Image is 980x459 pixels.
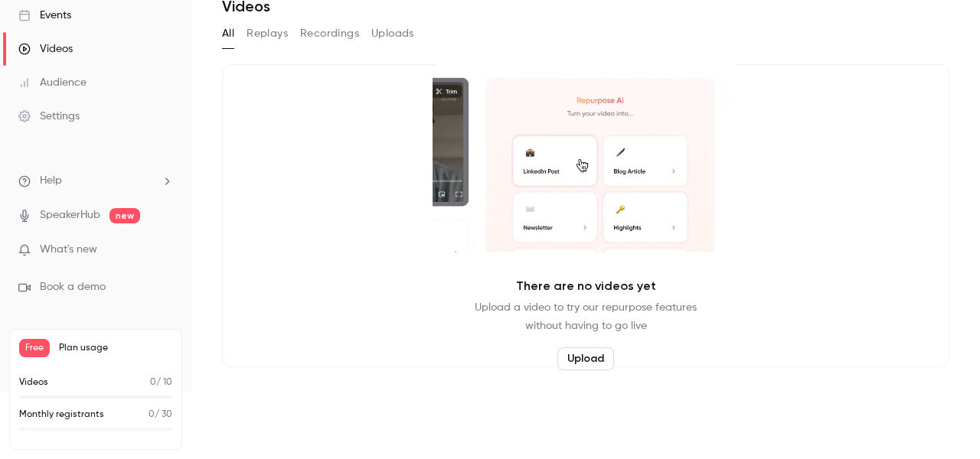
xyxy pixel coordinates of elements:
[40,173,62,189] span: Help
[557,347,614,370] button: Upload
[40,242,97,258] span: What's new
[19,408,104,422] p: Monthly registrants
[516,277,656,295] p: There are no videos yet
[150,378,156,387] span: 0
[475,298,697,335] p: Upload a video to try our repurpose features without having to go live
[149,410,155,419] span: 0
[19,339,50,357] span: Free
[149,408,172,422] p: / 30
[59,342,172,354] span: Plan usage
[247,21,288,46] button: Replays
[371,21,414,46] button: Uploads
[150,376,172,389] p: / 10
[40,207,100,223] a: SpeakerHub
[18,8,71,23] div: Events
[300,21,359,46] button: Recordings
[40,279,106,295] span: Book a demo
[18,109,80,124] div: Settings
[18,173,173,189] li: help-dropdown-opener
[222,21,234,46] button: All
[18,75,87,90] div: Audience
[19,376,48,389] p: Videos
[18,41,73,57] div: Videos
[109,208,140,223] span: new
